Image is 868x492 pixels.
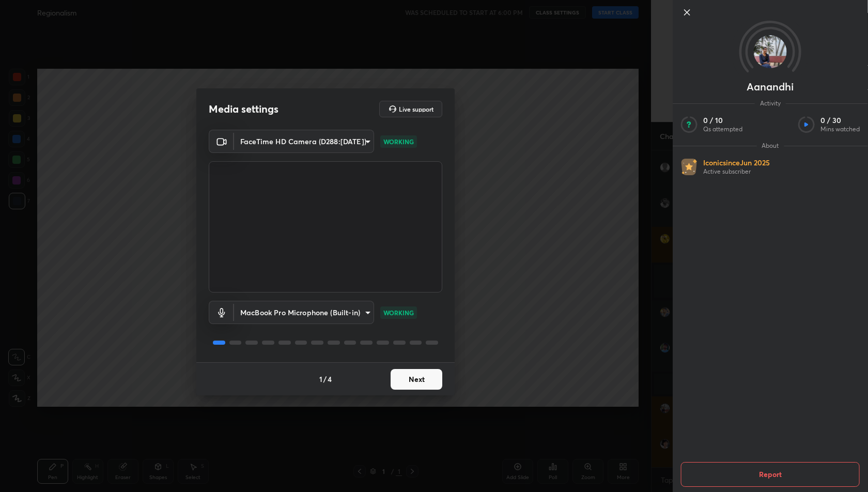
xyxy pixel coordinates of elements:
[383,308,414,317] p: WORKING
[820,116,860,125] p: 0 / 30
[747,83,794,91] p: Aanandhi
[703,125,742,133] p: Qs attempted
[399,106,433,112] h5: Live support
[234,301,374,324] div: FaceTime HD Camera (D288:[DATE])
[755,99,786,107] span: Activity
[820,125,860,133] p: Mins watched
[328,374,332,385] h4: 4
[754,35,787,68] img: 74afca86e3c341b4bbc27b4aed9fb828.jpg
[756,142,784,150] span: About
[391,369,442,390] button: Next
[703,167,770,176] p: Active subscriber
[209,102,278,116] h2: Media settings
[703,116,742,125] p: 0 / 10
[323,374,327,385] h4: /
[234,130,374,153] div: FaceTime HD Camera (D288:[DATE])
[703,158,770,167] p: Iconic since Jun 2025
[681,462,860,487] button: Report
[383,137,414,146] p: WORKING
[319,374,322,385] h4: 1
